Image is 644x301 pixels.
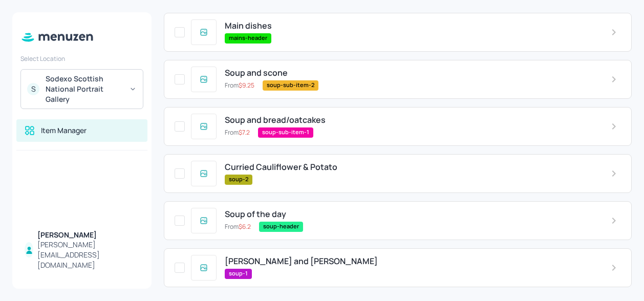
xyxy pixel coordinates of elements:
[37,240,139,270] div: [PERSON_NAME][EMAIL_ADDRESS][DOMAIN_NAME]
[239,128,250,137] span: $ 7.2
[239,81,254,90] span: $ 9.25
[37,230,139,240] div: [PERSON_NAME]
[225,175,252,184] span: soup-2
[225,81,254,90] p: From
[225,68,288,78] span: Soup and scone
[41,125,87,136] div: Item Manager
[225,21,272,31] span: Main dishes
[20,54,143,63] div: Select Location
[225,209,286,219] span: Soup of the day
[225,34,271,42] span: mains-header
[46,74,123,104] div: Sodexo Scottish National Portrait Gallery
[258,128,313,137] span: soup-sub-item-1
[225,269,252,278] span: soup-1
[225,256,378,266] span: [PERSON_NAME] and [PERSON_NAME]
[27,83,39,95] div: S
[225,222,251,231] p: From
[225,115,326,125] span: Soup and bread/oatcakes
[259,222,303,231] span: soup-header
[263,81,318,90] span: soup-sub-item-2
[225,162,337,172] span: Curried Cauliflower & Potato
[239,222,251,231] span: $ 6.2
[225,128,250,137] p: From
